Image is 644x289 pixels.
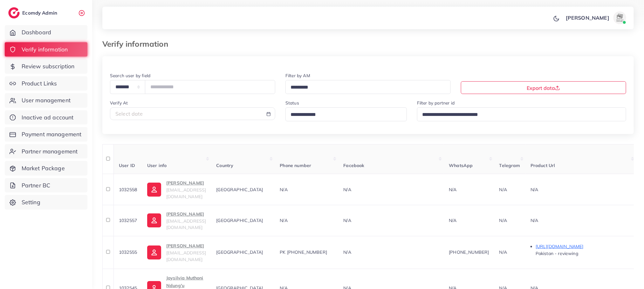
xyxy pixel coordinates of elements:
[449,163,473,168] span: WhatsApp
[216,163,233,168] span: Country
[613,11,626,24] img: avatar
[115,111,143,117] span: Select date
[417,100,455,106] label: Filter by partner id
[285,72,310,79] label: Filter by AM
[5,178,87,193] a: Partner BC
[119,187,137,192] span: 1032558
[22,147,78,156] span: Partner management
[166,187,206,199] span: [EMAIL_ADDRESS][DOMAIN_NAME]
[449,218,456,223] span: N/A
[499,187,507,192] span: N/A
[166,179,206,187] p: [PERSON_NAME]
[566,14,609,22] p: [PERSON_NAME]
[22,45,68,54] span: Verify information
[280,163,311,168] span: Phone number
[216,187,263,192] span: [GEOGRAPHIC_DATA]
[119,163,135,168] span: User ID
[102,39,173,49] h3: Verify information
[22,62,75,71] span: Review subscription
[285,100,299,106] label: Status
[417,107,626,121] div: Search for option
[531,187,538,192] span: N/A
[531,163,555,168] span: Product Url
[343,249,351,255] span: N/A
[8,7,59,18] a: logoEcomdy Admin
[110,100,128,106] label: Verify At
[22,198,40,206] span: Setting
[147,242,206,263] a: [PERSON_NAME][EMAIL_ADDRESS][DOMAIN_NAME]
[536,243,631,250] p: [URL][DOMAIN_NAME]
[166,210,206,218] p: [PERSON_NAME]
[5,110,87,125] a: Inactive ad account
[420,110,618,120] input: Search for option
[5,76,87,91] a: Product Links
[22,79,57,88] span: Product Links
[22,113,74,122] span: Inactive ad account
[22,181,51,190] span: Partner BC
[22,10,59,16] h2: Ecomdy Admin
[216,218,263,223] span: [GEOGRAPHIC_DATA]
[280,187,287,192] span: N/A
[22,96,71,104] span: User management
[216,249,263,255] span: [GEOGRAPHIC_DATA]
[461,81,626,94] button: Export data
[5,25,87,40] a: Dashboard
[147,210,206,231] a: [PERSON_NAME][EMAIL_ADDRESS][DOMAIN_NAME]
[536,251,578,256] span: Pakistan - reviewing
[449,187,456,192] span: N/A
[5,59,87,74] a: Review subscription
[5,161,87,176] a: Market Package
[449,249,489,255] span: [PHONE_NUMBER]
[531,218,538,223] span: N/A
[5,195,87,210] a: Setting
[280,218,287,223] span: N/A
[343,187,351,192] span: N/A
[562,11,629,24] a: [PERSON_NAME]avatar
[499,218,507,223] span: N/A
[22,130,82,138] span: Payment management
[8,7,20,18] img: logo
[280,249,327,255] span: PK [PHONE_NUMBER]
[499,163,520,168] span: Telegram
[499,249,507,255] span: N/A
[166,250,206,262] span: [EMAIL_ADDRESS][DOMAIN_NAME]
[166,242,206,250] p: [PERSON_NAME]
[147,183,161,197] img: ic-user-info.36bf1079.svg
[22,28,51,37] span: Dashboard
[147,245,161,259] img: ic-user-info.36bf1079.svg
[147,163,167,168] span: User info
[5,93,87,108] a: User management
[166,218,206,230] span: [EMAIL_ADDRESS][DOMAIN_NAME]
[343,163,364,168] span: Facebook
[5,127,87,142] a: Payment management
[119,249,137,255] span: 1032555
[288,110,399,120] input: Search for option
[285,80,451,94] div: Search for option
[285,107,407,121] div: Search for option
[288,83,442,92] input: Search for option
[22,164,65,172] span: Market Package
[5,42,87,57] a: Verify information
[5,144,87,159] a: Partner management
[527,85,560,91] span: Export data
[119,218,137,223] span: 1032557
[147,213,161,227] img: ic-user-info.36bf1079.svg
[147,179,206,200] a: [PERSON_NAME][EMAIL_ADDRESS][DOMAIN_NAME]
[110,72,150,79] label: Search user by field
[343,218,351,223] span: N/A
